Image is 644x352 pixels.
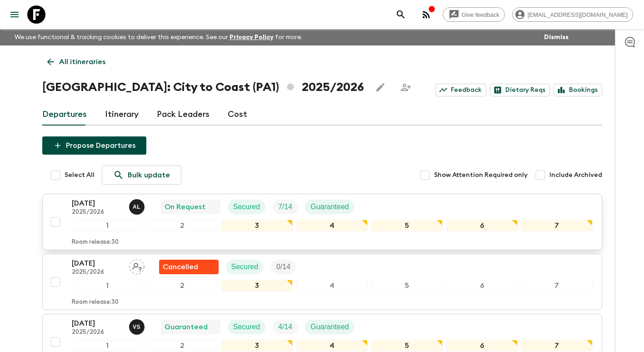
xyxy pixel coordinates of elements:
span: Assign pack leader [129,262,145,269]
a: Cost [228,104,247,126]
span: Include Archived [549,171,602,180]
a: All itineraries [42,53,110,71]
div: [EMAIL_ADDRESS][DOMAIN_NAME] [512,7,633,22]
span: Abdiel Luis [129,202,146,209]
div: 3 [221,340,293,352]
p: On Request [165,201,205,212]
button: Edit this itinerary [371,78,389,96]
p: Cancelled [163,261,198,272]
span: [EMAIL_ADDRESS][DOMAIN_NAME] [523,11,633,18]
div: 3 [221,280,293,292]
span: Select All [65,171,95,180]
div: 2 [146,220,218,231]
a: Bulk update [102,166,181,185]
a: Give feedback [443,7,505,22]
div: 5 [371,340,443,352]
div: 4 [296,340,368,352]
p: [DATE] [72,198,122,209]
div: 7 [521,220,593,231]
a: Bookings [554,84,602,96]
p: Guaranteed [310,322,349,332]
p: v S [133,323,140,331]
div: Secured [226,260,264,274]
div: 2 [146,340,218,352]
div: 7 [521,280,593,292]
p: 2025/2026 [72,269,122,276]
p: Guaranteed [310,201,349,212]
p: Secured [233,322,260,332]
div: Trip Fill [271,260,296,274]
p: Room release: 30 [72,299,119,306]
button: search adventures [392,5,410,24]
div: 1 [72,220,143,231]
a: Itinerary [105,104,139,126]
p: Room release: 30 [72,239,119,246]
p: We use functional & tracking cookies to deliver this experience. See our for more. [11,29,306,45]
div: 4 [296,220,368,231]
a: Pack Leaders [157,104,210,126]
p: 0 / 14 [276,261,290,272]
div: 2 [146,280,218,292]
div: 1 [72,340,143,352]
div: 5 [371,280,443,292]
span: Share this itinerary [397,78,415,96]
a: Dietary Reqs [490,84,550,96]
button: vS [129,319,146,335]
p: Secured [231,261,259,272]
p: Secured [233,201,260,212]
a: Departures [42,104,87,126]
span: Give feedback [457,11,504,18]
div: Secured [228,200,266,214]
span: Show Attention Required only [434,171,528,180]
button: AL [129,199,146,215]
button: Dismiss [542,31,571,44]
p: A L [133,203,140,211]
button: menu [5,5,24,24]
div: Flash Pack cancellation [159,260,219,274]
div: 1 [72,280,143,292]
div: 6 [446,220,518,231]
div: Secured [228,320,266,334]
h1: [GEOGRAPHIC_DATA]: City to Coast (PA1) 2025/2026 [42,78,364,96]
p: All itineraries [59,56,105,67]
p: 7 / 14 [278,201,292,212]
div: Trip Fill [273,320,298,334]
p: 4 / 14 [278,322,292,332]
p: [DATE] [72,318,122,329]
div: 3 [221,220,293,231]
p: 2025/2026 [72,209,122,216]
button: [DATE]2025/2026Assign pack leaderFlash Pack cancellationSecuredTrip Fill1234567Room release:30 [42,254,602,310]
div: Trip Fill [273,200,298,214]
div: 4 [296,280,368,292]
p: 2025/2026 [72,329,122,336]
div: 7 [521,340,593,352]
div: 6 [446,340,518,352]
button: Propose Departures [42,136,146,155]
a: Privacy Policy [230,34,274,40]
span: vincent Scott [129,322,146,329]
button: [DATE]2025/2026Abdiel LuisOn RequestSecuredTrip FillGuaranteed1234567Room release:30 [42,194,602,250]
p: Guaranteed [165,322,208,332]
a: Feedback [435,84,486,96]
p: Bulk update [128,170,170,181]
div: 5 [371,220,443,231]
div: 6 [446,280,518,292]
p: [DATE] [72,258,122,269]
